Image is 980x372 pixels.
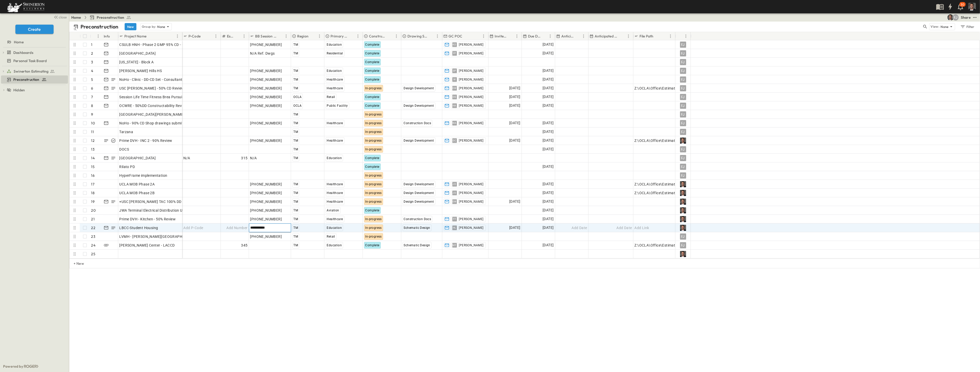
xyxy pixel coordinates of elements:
button: Menu [213,33,219,39]
span: W [453,79,456,80]
span: TM [294,52,298,55]
div: FJ [680,94,686,100]
span: close [59,15,67,20]
button: Menu [316,33,323,39]
button: test [972,14,978,21]
span: [DATE] [543,199,554,204]
span: OCLA [294,95,302,99]
span: [DATE] [509,94,520,100]
button: Menu [667,33,674,39]
span: [PERSON_NAME] [459,226,484,230]
button: Sort [147,33,153,39]
span: [PHONE_NUMBER] [250,182,282,187]
a: Swinerton Estimating [7,68,67,75]
span: In-progress [365,139,382,142]
span: [PHONE_NUMBER] [250,138,282,143]
span: [DATE] [543,129,554,135]
span: Complete [365,69,379,73]
span: TM [294,130,298,134]
span: TM [294,113,298,116]
span: [PERSON_NAME] [459,43,484,47]
a: Preconstruction [89,15,132,20]
span: TM [294,69,298,73]
span: [PHONE_NUMBER] [250,42,282,47]
span: Z:\OCLA\Office\Estimating Shared\OCLA DRYWALL DIVISION\00. --- 2024 Estimates\[PHONE_NUMBER] UCLA... [635,190,873,195]
span: TM [294,86,298,90]
button: New [125,23,136,30]
span: [PERSON_NAME] [459,95,484,99]
span: TM [294,182,298,186]
span: JWA Terminal Electrical Distribution Upgrades [119,208,196,213]
span: In-progress [365,113,382,116]
button: Menu [581,33,587,39]
span: Retail [327,95,335,99]
span: TM [294,191,298,195]
div: FJ [680,155,686,161]
button: Sort [309,33,315,39]
span: OCLA [294,104,302,107]
p: 15 [91,164,95,169]
p: Anticipated Finish [595,34,619,39]
img: Profile Picture [680,225,686,231]
div: FJ [680,120,686,126]
span: Design Development [404,191,434,195]
div: FJ [680,68,686,74]
button: Menu [174,33,181,39]
img: Profile Picture [680,199,686,205]
span: [GEOGRAPHIC_DATA][PERSON_NAME] [119,112,185,117]
span: [DATE] [543,68,554,74]
p: 7 [91,94,93,100]
span: [DATE] [543,120,554,126]
div: FJ [680,164,686,170]
span: Healthcare [327,121,343,125]
p: 12 [91,138,95,143]
span: Design Development [404,139,434,142]
span: LBCC-Student Housing [119,225,158,230]
span: TM [294,200,298,203]
a: Preconstruction [1,76,67,83]
div: Swinerton Estimatingtest [1,67,68,75]
span: Healthcare [327,78,343,81]
span: Preconstruction [13,77,39,82]
span: [DATE] [543,103,554,109]
span: [PHONE_NUMBER] [250,68,282,73]
button: Menu [283,33,289,39]
span: TM [294,139,298,142]
p: GC POC [448,34,462,39]
span: Design Development [404,104,434,107]
span: TM [294,43,298,46]
button: Menu [355,33,361,39]
span: Construction Docs [404,217,431,221]
span: [PERSON_NAME] [459,200,484,204]
span: [DATE] [509,103,520,109]
div: Owner [675,32,691,40]
p: Region [297,34,308,39]
p: BB Session ID [255,34,276,39]
span: NoHo - 90% CD Shop drawings submittal review [119,121,199,126]
span: [DATE] [543,94,554,100]
span: Design Development [404,86,434,90]
span: Home [14,40,24,45]
span: [DATE] [543,207,554,213]
span: Healthcare [327,200,343,203]
span: 315 [241,155,247,161]
span: Complete [365,43,379,46]
span: Add Date [572,225,587,230]
p: None [941,24,949,29]
span: TM [294,209,298,212]
span: In-progress [365,217,382,221]
span: UCLA MOB Phase 2B [119,190,155,195]
span: [DATE] [509,225,520,231]
span: In-progress [365,226,382,230]
img: Profile Picture [680,207,686,213]
p: 8 [91,103,93,108]
img: Profile Picture [680,251,686,257]
span: [PERSON_NAME] [459,69,484,73]
span: In-progress [365,121,382,125]
span: Healthcare [327,182,343,186]
div: FJ [680,42,686,48]
span: Swinerton Estimating [14,69,48,74]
